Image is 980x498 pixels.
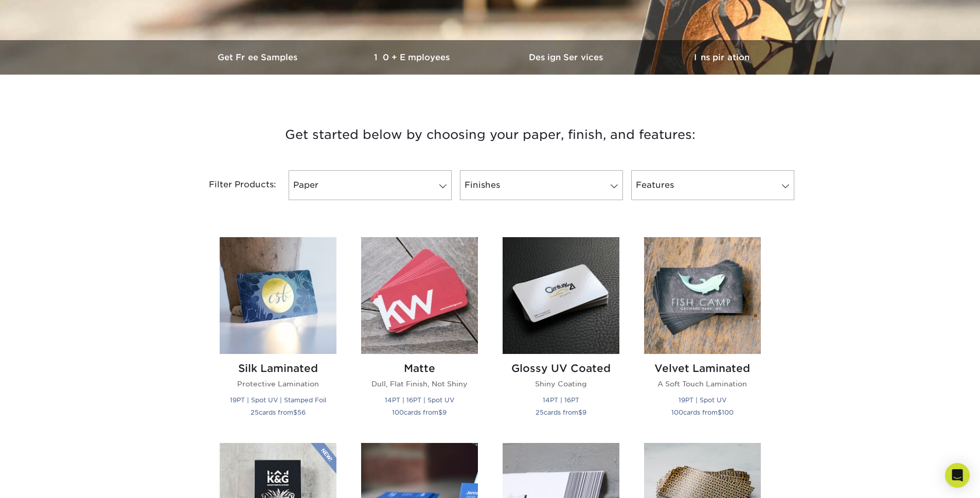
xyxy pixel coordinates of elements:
[385,396,454,404] small: 14PT | 16PT | Spot UV
[297,408,306,416] span: 56
[503,237,619,354] img: Glossy UV Coated Business Cards
[722,408,734,416] span: 100
[536,408,544,416] span: 25
[392,408,404,416] span: 100
[289,170,452,200] a: Paper
[230,396,326,404] small: 19PT | Spot UV | Stamped Foil
[220,362,336,375] h2: Silk Laminated
[503,379,619,389] p: Shiny Coating
[293,408,297,416] span: $
[503,237,619,430] a: Glossy UV Coated Business Cards Glossy UV Coated Shiny Coating 14PT | 16PT 25cards from$9
[311,443,336,474] img: New Product
[460,170,623,200] a: Finishes
[945,463,970,488] div: Open Intercom Messenger
[536,408,586,416] small: cards from
[631,170,794,200] a: Features
[220,237,336,430] a: Silk Laminated Business Cards Silk Laminated Protective Lamination 19PT | Spot UV | Stamped Foil ...
[644,379,761,389] p: A Soft Touch Lamination
[392,408,447,416] small: cards from
[336,40,490,75] a: 10+ Employees
[189,112,791,158] h3: Get started below by choosing your paper, finish, and features:
[220,379,336,389] p: Protective Lamination
[3,467,87,494] iframe: Google Customer Reviews
[718,408,722,416] span: $
[438,408,442,416] span: $
[645,52,799,62] h3: Inspiration
[361,237,478,354] img: Matte Business Cards
[361,237,478,430] a: Matte Business Cards Matte Dull, Flat Finish, Not Shiny 14PT | 16PT | Spot UV 100cards from$9
[336,52,490,62] h3: 10+ Employees
[251,408,306,416] small: cards from
[582,408,586,416] span: 9
[671,408,683,416] span: 100
[644,362,761,375] h2: Velvet Laminated
[645,40,799,75] a: Inspiration
[182,40,336,75] a: Get Free Samples
[361,379,478,389] p: Dull, Flat Finish, Not Shiny
[361,362,478,375] h2: Matte
[578,408,582,416] span: $
[251,408,259,416] span: 25
[490,40,645,75] a: Design Services
[503,362,619,375] h2: Glossy UV Coated
[220,237,336,354] img: Silk Laminated Business Cards
[442,408,447,416] span: 9
[543,396,579,404] small: 14PT | 16PT
[644,237,761,354] img: Velvet Laminated Business Cards
[644,237,761,430] a: Velvet Laminated Business Cards Velvet Laminated A Soft Touch Lamination 19PT | Spot UV 100cards ...
[182,52,336,62] h3: Get Free Samples
[671,408,734,416] small: cards from
[182,170,284,200] div: Filter Products:
[490,52,645,62] h3: Design Services
[679,396,726,404] small: 19PT | Spot UV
